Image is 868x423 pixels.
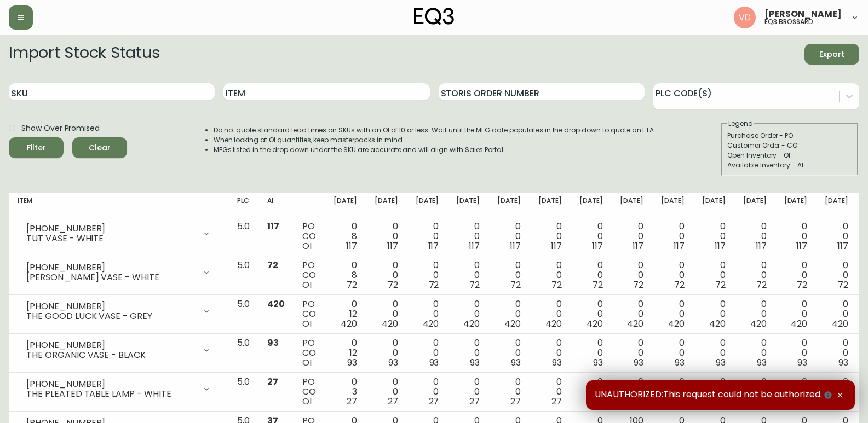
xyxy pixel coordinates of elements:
[551,279,562,291] span: 72
[21,123,100,134] span: Show Over Promised
[72,137,127,158] button: Clear
[456,377,480,407] div: 0 0
[791,317,807,330] span: 420
[423,317,439,330] span: 420
[579,338,603,368] div: 0 0
[302,395,312,408] span: OI
[26,340,196,350] div: [PHONE_NUMBER]
[620,338,643,368] div: 0 0
[757,356,767,369] span: 93
[388,395,398,408] span: 27
[661,338,685,368] div: 0 0
[375,260,398,290] div: 0 0
[661,260,685,290] div: 0 0
[668,317,685,330] span: 420
[228,256,258,295] td: 5.0
[838,279,848,291] span: 72
[551,395,562,408] span: 27
[593,279,603,291] span: 72
[579,222,603,251] div: 0 0
[414,8,455,25] img: logo
[702,338,726,368] div: 0 0
[504,317,521,330] span: 420
[727,131,852,141] div: Purchase Order - PO
[709,317,726,330] span: 420
[702,260,726,290] div: 0 0
[456,260,480,290] div: 0 0
[267,298,285,310] span: 420
[510,279,521,291] span: 72
[734,193,775,217] th: [DATE]
[511,356,521,369] span: 93
[538,299,562,329] div: 0 0
[693,193,734,217] th: [DATE]
[661,377,685,407] div: 0 0
[825,299,848,329] div: 0 0
[620,299,643,329] div: 0 0
[375,377,398,407] div: 0 0
[784,260,808,290] div: 0 0
[497,222,521,251] div: 0 0
[228,373,258,412] td: 5.0
[469,240,480,252] span: 117
[302,338,316,368] div: PO CO
[214,125,656,135] li: Do not quote standard lead times on SKUs with an OI of 10 or less. Wait until the MFG date popula...
[382,317,398,330] span: 420
[214,145,656,155] li: MFGs listed in the drop down under the SKU are accurate and will align with Sales Portal.
[26,389,196,399] div: THE PLEATED TABLE LAMP - WHITE
[538,338,562,368] div: 0 0
[634,356,643,369] span: 93
[347,279,357,291] span: 72
[18,377,220,401] div: [PHONE_NUMBER]THE PLEATED TABLE LAMP - WHITE
[538,222,562,251] div: 0 0
[325,193,366,217] th: [DATE]
[832,317,848,330] span: 420
[497,260,521,290] div: 0 0
[796,240,807,252] span: 117
[375,222,398,251] div: 0 0
[837,240,848,252] span: 117
[750,317,767,330] span: 420
[715,279,726,291] span: 72
[366,193,407,217] th: [DATE]
[538,377,562,407] div: 0 0
[743,222,767,251] div: 0 0
[18,299,220,323] div: [PHONE_NUMBER]THE GOOD LUCK VASE - GREY
[530,193,571,217] th: [DATE]
[775,193,817,217] th: [DATE]
[661,299,685,329] div: 0 0
[302,222,316,251] div: PO CO
[26,273,196,282] div: [PERSON_NAME] VASE - WHITE
[825,377,848,407] div: 0 0
[26,311,196,321] div: THE GOOD LUCK VASE - GREY
[258,193,294,217] th: AI
[26,302,196,311] div: [PHONE_NUMBER]
[416,299,439,329] div: 0 0
[346,240,357,252] span: 117
[456,222,480,251] div: 0 0
[702,377,726,407] div: 0 0
[620,260,643,290] div: 0 0
[702,299,726,329] div: 0 0
[551,240,562,252] span: 117
[416,377,439,407] div: 0 0
[797,356,807,369] span: 93
[579,299,603,329] div: 0 0
[267,259,278,271] span: 72
[463,317,480,330] span: 420
[743,299,767,329] div: 0 0
[702,222,726,251] div: 0 0
[334,299,357,329] div: 0 12
[797,279,807,291] span: 72
[469,395,480,408] span: 27
[388,279,398,291] span: 72
[587,317,603,330] span: 420
[429,395,439,408] span: 27
[18,222,220,246] div: [PHONE_NUMBER]TUT VASE - WHITE
[18,338,220,362] div: [PHONE_NUMBER]THE ORGANIC VASE - BLACK
[497,299,521,329] div: 0 0
[552,356,562,369] span: 93
[675,356,685,369] span: 93
[784,377,808,407] div: 0 0
[456,299,480,329] div: 0 0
